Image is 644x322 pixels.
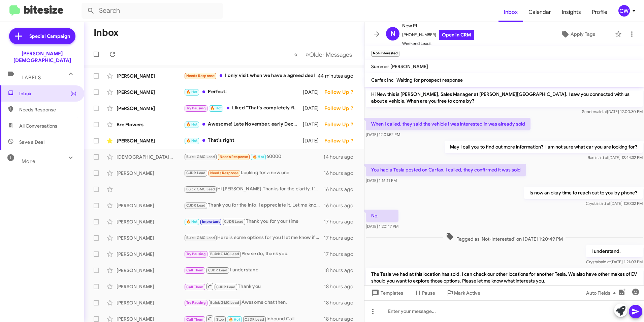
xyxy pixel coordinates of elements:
[184,88,303,96] div: Perfect!
[324,235,359,241] div: 17 hours ago
[441,287,486,299] button: Mark Active
[323,154,359,160] div: 14 hours ago
[22,75,41,81] span: Labels
[22,158,35,164] span: More
[29,33,70,39] span: Special Campaign
[117,105,184,112] div: [PERSON_NAME]
[366,224,398,229] span: [DATE] 1:20:47 PM
[186,236,215,240] span: Buick GMC Lead
[556,2,586,22] a: Insights
[184,153,323,161] div: 60000
[186,171,206,175] span: CJDR Lead
[586,201,643,206] span: Crystal [DATE] 1:20:32 PM
[581,287,624,299] button: Auto Fields
[186,187,215,191] span: Buick GMC Lead
[324,283,359,290] div: 18 hours ago
[202,219,220,224] span: Important
[318,73,359,79] div: 44 minutes ago
[186,300,206,305] span: Try Pausing
[303,121,324,128] div: [DATE]
[324,202,359,209] div: 16 hours ago
[117,267,184,274] div: [PERSON_NAME]
[184,104,303,112] div: Liked “That's completely fine! We can schedule an appointment for October. Just let me know what ...
[186,138,198,143] span: 🔥 Hot
[445,141,643,153] p: May I call you to find out more information? I am not sure what car you are looking for?
[186,219,198,224] span: 🔥 Hot
[303,105,324,112] div: [DATE]
[366,132,400,137] span: [DATE] 12:01:52 PM
[224,219,244,224] span: CJDR Lead
[324,186,359,193] div: 16 hours ago
[443,233,566,242] span: Tagged as 'Not-Interested' on [DATE] 1:20:49 PM
[117,121,184,128] div: Bre Flowers
[184,137,303,144] div: That's right
[253,155,264,159] span: 🔥 Hot
[366,164,526,176] p: You had a Tesla posted on Carfax, I called, they confirmed it was sold
[184,250,324,258] div: Please do, thank you.
[117,235,184,241] div: [PERSON_NAME]
[571,28,595,40] span: Apply Tags
[184,234,324,242] div: Here is some options for you ! let me know if any of theses would work out
[19,90,76,97] span: Inbox
[324,121,359,128] div: Follow Up ?
[117,154,184,160] div: [DEMOGRAPHIC_DATA][PERSON_NAME]
[117,170,184,177] div: [PERSON_NAME]
[324,218,359,225] div: 17 hours ago
[294,50,298,59] span: «
[523,2,556,22] a: Calendar
[324,105,359,112] div: Follow Up ?
[586,259,643,264] span: Crystal [DATE] 1:21:03 PM
[186,317,204,322] span: Call Them
[290,48,302,61] button: Previous
[117,251,184,258] div: [PERSON_NAME]
[117,89,184,96] div: [PERSON_NAME]
[186,285,204,289] span: Call Them
[117,283,184,290] div: [PERSON_NAME]
[586,2,613,22] a: Profile
[184,299,324,306] div: Awesome chat then.
[186,268,204,272] span: Call Them
[229,317,240,322] span: 🔥 Hot
[216,285,236,289] span: CJDR Lead
[186,155,215,159] span: Buick GMC Lead
[599,259,611,264] span: said at
[324,170,359,177] div: 16 hours ago
[94,27,119,38] h1: Inbox
[301,48,356,61] button: Next
[184,218,324,225] div: Thank you for your time
[390,28,395,39] span: N
[303,89,324,96] div: [DATE]
[599,201,610,206] span: said at
[422,287,435,299] span: Pause
[595,109,607,114] span: said at
[366,88,643,107] p: Hi New this is [PERSON_NAME], Sales Manager at [PERSON_NAME][GEOGRAPHIC_DATA]. I saw you connecte...
[210,171,239,175] span: Needs Response
[371,63,428,70] span: Summer [PERSON_NAME]
[186,122,198,127] span: 🔥 Hot
[117,137,184,144] div: [PERSON_NAME]
[454,287,480,299] span: Mark Active
[324,267,359,274] div: 18 hours ago
[324,89,359,96] div: Follow Up ?
[82,3,223,19] input: Search
[290,48,356,61] nav: Page navigation example
[396,77,463,83] span: Waiting for prospect response
[245,317,264,322] span: CJDR Lead
[498,2,523,22] span: Inbox
[184,266,324,274] div: I understand
[184,185,324,193] div: Hi [PERSON_NAME],Thanks for the clarity. I’m putting together out-the-door options for the Sierra...
[186,106,206,110] span: Try Pausing
[586,287,618,299] span: Auto Fields
[366,210,398,222] p: No.
[366,268,643,287] p: The Tesla we had at this location has sold. I can check our other locations for another Tesla. We...
[184,202,324,209] div: Thank you for the info, I appreciate it. Let me know if there's a possibility of getting the pric...
[184,120,303,128] div: Awesome! Late November, early December
[439,30,474,40] a: Open in CRM
[303,137,324,144] div: [DATE]
[216,317,224,322] span: Stop
[597,155,608,160] span: said at
[324,299,359,306] div: 18 hours ago
[210,300,239,305] span: Buick GMC Lead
